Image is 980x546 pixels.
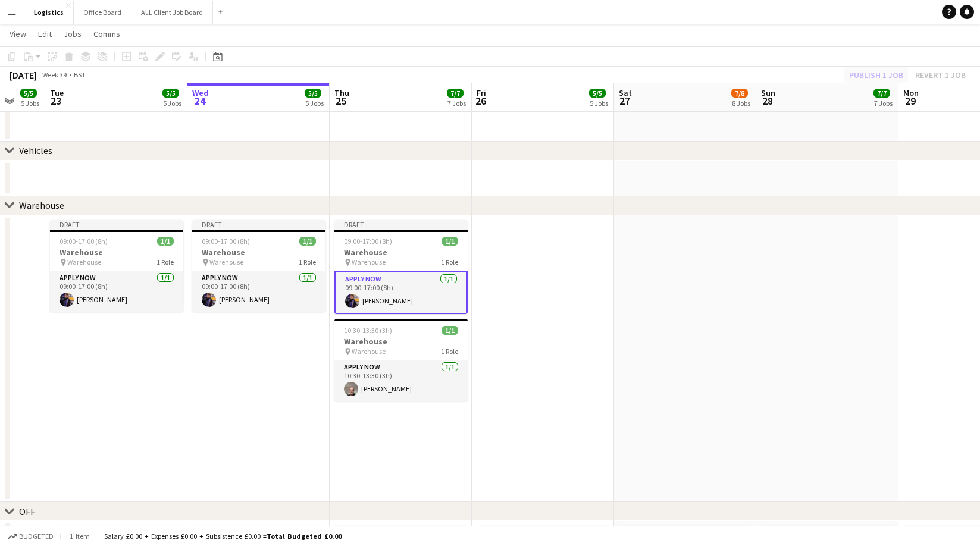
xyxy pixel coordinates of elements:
span: 09:00-17:00 (8h) [60,237,108,246]
span: 1/1 [157,237,174,246]
span: 5/5 [305,89,321,98]
span: 24 [190,94,209,108]
span: 09:00-17:00 (8h) [202,237,250,246]
div: Warehouse [19,199,64,211]
span: 1/1 [299,237,316,246]
span: 10:30-13:30 (3h) [344,326,392,335]
div: 7 Jobs [447,99,466,108]
span: Week 39 [39,70,69,79]
h3: Warehouse [192,247,325,258]
span: Thu [334,87,349,98]
span: 1 Role [156,258,174,266]
div: Vehicles [19,145,52,156]
span: 5/5 [162,89,179,98]
app-card-role: APPLY NOW1/109:00-17:00 (8h)[PERSON_NAME] [334,271,468,314]
span: 1 Role [299,258,316,266]
a: View [5,26,31,42]
div: Draft [334,220,468,230]
span: 1 Role [441,347,458,356]
span: View [10,29,26,39]
a: Edit [33,26,57,42]
div: 5 Jobs [163,99,181,108]
h3: Warehouse [334,336,468,347]
app-job-card: Draft09:00-17:00 (8h)1/1Warehouse Warehouse1 RoleAPPLY NOW1/109:00-17:00 (8h)[PERSON_NAME] [334,220,468,314]
span: 7/7 [447,89,464,98]
app-card-role: APPLY NOW1/109:00-17:00 (8h)[PERSON_NAME] [50,271,183,312]
div: 5 Jobs [21,99,39,108]
span: 28 [759,94,775,108]
app-job-card: Draft09:00-17:00 (8h)1/1Warehouse Warehouse1 RoleAPPLY NOW1/109:00-17:00 (8h)[PERSON_NAME] [192,220,325,312]
span: 1 Role [441,258,458,266]
span: Mon [903,87,919,98]
span: Warehouse [67,258,101,266]
a: Jobs [59,26,86,42]
button: ALL Client Job Board [131,1,213,24]
span: 5/5 [20,89,37,98]
h3: Warehouse [334,247,468,258]
span: 5/5 [589,89,606,98]
span: Fri [477,87,486,98]
span: Sun [761,87,775,98]
div: 5 Jobs [590,99,608,108]
div: Salary £0.00 + Expenses £0.00 + Subsistence £0.00 = [104,532,342,541]
span: 26 [475,94,486,108]
span: Budgeted [19,532,54,541]
div: Draft [50,220,183,230]
div: OFF [19,506,35,517]
h3: Warehouse [50,247,183,258]
div: 8 Jobs [732,99,750,108]
span: 7/8 [731,89,748,98]
div: BST [74,70,86,79]
div: Draft [192,220,325,230]
app-job-card: Draft09:00-17:00 (8h)1/1Warehouse Warehouse1 RoleAPPLY NOW1/109:00-17:00 (8h)[PERSON_NAME] [50,220,183,312]
div: 7 Jobs [874,99,893,108]
span: 1/1 [442,237,458,246]
span: 23 [48,94,64,108]
span: Edit [38,29,52,39]
div: 5 Jobs [305,99,324,108]
span: Warehouse [209,258,243,266]
span: 25 [333,94,349,108]
span: 1/1 [442,326,458,335]
span: Total Budgeted £0.00 [267,532,342,541]
span: Warehouse [352,347,386,356]
div: [DATE] [10,69,37,81]
span: Comms [93,29,120,39]
span: Wed [192,87,209,98]
span: Warehouse [352,258,386,266]
app-card-role: APPLY NOW1/109:00-17:00 (8h)[PERSON_NAME] [192,271,325,312]
button: Budgeted [6,530,55,543]
span: 27 [617,94,632,108]
span: Tue [50,87,64,98]
app-card-role: APPLY NOW1/110:30-13:30 (3h)[PERSON_NAME] [334,360,468,401]
app-job-card: 10:30-13:30 (3h)1/1Warehouse Warehouse1 RoleAPPLY NOW1/110:30-13:30 (3h)[PERSON_NAME] [334,319,468,401]
span: 1 item [65,532,94,541]
button: Logistics [24,1,74,24]
button: Office Board [74,1,131,24]
span: 29 [901,94,919,108]
span: 09:00-17:00 (8h) [344,237,392,246]
span: 7/7 [873,89,890,98]
a: Comms [89,26,125,42]
span: Sat [619,87,632,98]
span: Jobs [64,29,82,39]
